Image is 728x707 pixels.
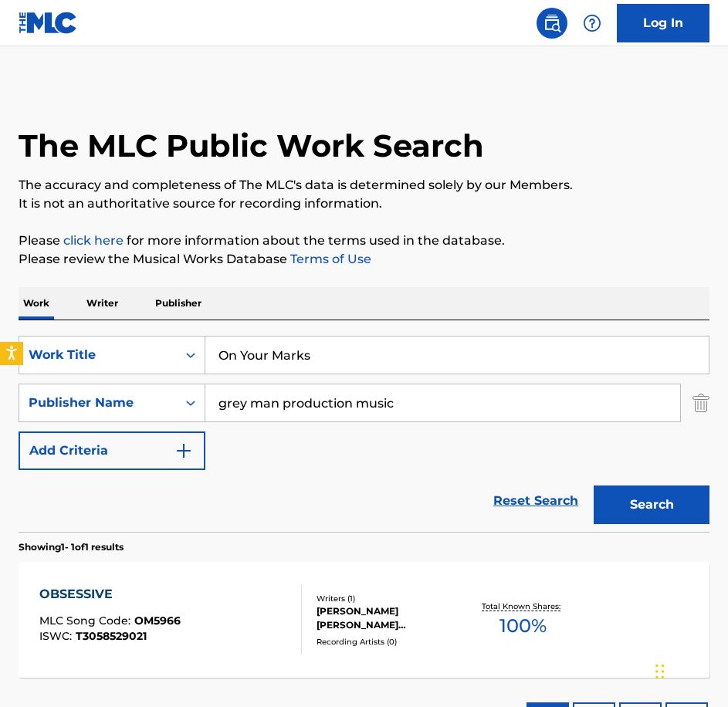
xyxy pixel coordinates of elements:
div: [PERSON_NAME] [PERSON_NAME] [PERSON_NAME] [317,604,466,632]
div: OBSESSIVE [39,585,181,604]
p: The accuracy and completeness of The MLC's data is determined solely by our Members. [19,176,709,195]
p: Showing 1 - 1 of 1 results [19,540,124,554]
span: OM5966 [134,614,181,628]
div: Work Title [29,346,168,364]
button: Search [594,485,709,524]
img: 9d2ae6d4665cec9f34b9.svg [174,441,193,460]
form: Search Form [19,336,709,532]
img: search [543,14,561,32]
div: Writers ( 1 ) [317,593,466,604]
a: Log In [617,4,709,42]
p: Writer [82,287,123,320]
div: Publisher Name [29,394,168,412]
div: Help [577,8,608,39]
a: Public Search [537,8,567,39]
span: T3058529021 [76,629,147,643]
span: 100 % [499,612,547,640]
p: Please for more information about the terms used in the database. [19,232,709,250]
a: OBSESSIVEMLC Song Code:OM5966ISWC:T3058529021Writers (1)[PERSON_NAME] [PERSON_NAME] [PERSON_NAME]... [19,562,709,678]
a: Terms of Use [287,252,371,266]
p: Work [19,287,54,320]
p: It is not an authoritative source for recording information. [19,195,709,213]
p: Total Known Shares: [482,600,564,612]
img: Delete Criterion [692,384,709,422]
a: click here [63,233,124,248]
span: MLC Song Code : [39,614,134,628]
img: help [583,14,601,32]
iframe: Chat Widget [651,633,728,707]
p: Please review the Musical Works Database [19,250,709,269]
div: Recording Artists ( 0 ) [317,636,466,648]
button: Add Criteria [19,431,205,470]
div: Drag [655,648,665,695]
h1: The MLC Public Work Search [19,127,484,165]
img: MLC Logo [19,12,78,34]
span: ISWC : [39,629,76,643]
p: Publisher [151,287,206,320]
a: Reset Search [486,484,586,518]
